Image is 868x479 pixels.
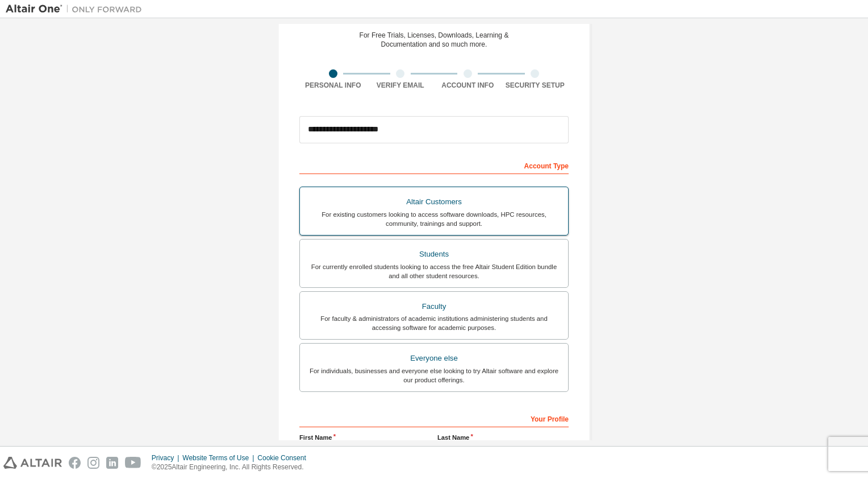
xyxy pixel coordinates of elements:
[307,194,561,210] div: Altair Customers
[299,409,569,427] div: Your Profile
[3,457,62,469] img: altair_logo.svg
[307,314,561,332] div: For faculty & administrators of academic institutions administering students and accessing softwa...
[69,457,81,469] img: facebook.svg
[307,210,561,228] div: For existing customers looking to access software downloads, HPC resources, community, trainings ...
[434,81,502,90] div: Account Info
[437,433,569,442] label: Last Name
[6,3,148,15] img: Altair One
[299,433,431,442] label: First Name
[307,246,561,262] div: Students
[367,81,435,90] div: Verify Email
[360,31,509,49] div: For Free Trials, Licenses, Downloads, Learning & Documentation and so much more.
[299,156,569,174] div: Account Type
[152,453,182,463] div: Privacy
[307,262,561,280] div: For currently enrolled students looking to access the free Altair Student Edition bundle and all ...
[87,457,99,469] img: instagram.svg
[307,366,561,385] div: For individuals, businesses and everyone else looking to try Altair software and explore our prod...
[299,81,367,90] div: Personal Info
[502,81,569,90] div: Security Setup
[346,10,522,24] div: Create an Altair One Account
[257,453,312,463] div: Cookie Consent
[106,457,118,469] img: linkedin.svg
[307,299,561,315] div: Faculty
[182,453,257,463] div: Website Terms of Use
[125,457,141,469] img: youtube.svg
[307,350,561,366] div: Everyone else
[152,463,313,472] p: © 2025 Altair Engineering, Inc. All Rights Reserved.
